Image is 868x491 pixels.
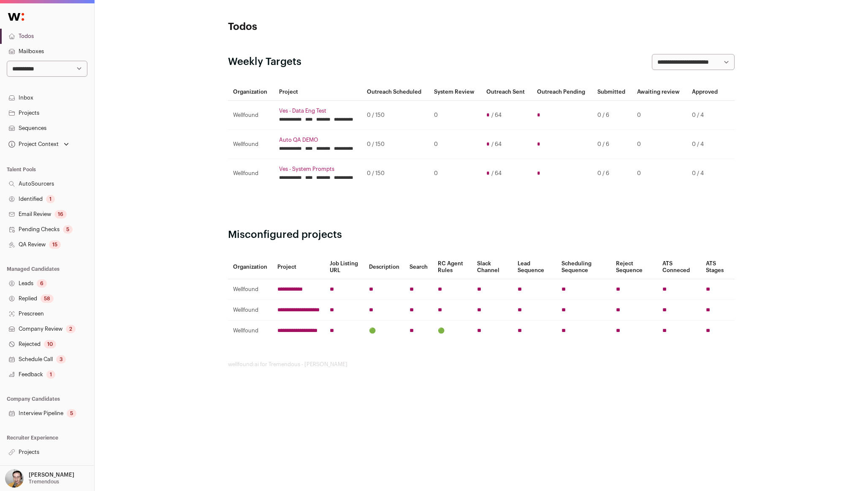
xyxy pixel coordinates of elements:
td: 0 / 6 [592,130,632,159]
td: 0 / 6 [592,101,632,130]
th: ATS Conneced [657,255,701,279]
div: 3 [56,355,66,364]
th: Lead Sequence [513,255,556,279]
a: Ves - Data Eng Test [279,108,357,114]
th: Reject Sequence [611,255,657,279]
td: 0 / 150 [362,101,429,130]
img: Wellfound [3,8,29,25]
td: 🟢 [433,321,472,341]
div: 6 [37,279,47,288]
td: Wellfound [228,101,274,130]
th: Description [364,255,404,279]
div: 58 [41,294,54,303]
td: 0 / 4 [687,101,724,130]
div: 1 [46,195,55,203]
button: Open dropdown [7,138,71,150]
td: Wellfound [228,279,272,300]
footer: wellfound:ai for Tremendous - [PERSON_NAME] [228,361,735,368]
th: System Review [429,84,482,101]
button: Open dropdown [3,469,76,488]
td: Wellfound [228,321,272,341]
img: 144000-medium_jpg [5,469,24,488]
td: 0 / 4 [687,159,724,188]
td: 0 / 150 [362,159,429,188]
a: Auto QA DEMO [279,137,357,143]
p: [PERSON_NAME] [29,472,74,478]
td: 0 / 150 [362,130,429,159]
div: Project Context [7,141,59,148]
th: Search [404,255,433,279]
th: Outreach Sent [481,84,532,101]
th: Outreach Scheduled [362,84,429,101]
div: 16 [54,210,67,219]
div: 1 [46,370,55,379]
div: 5 [63,225,73,234]
th: Outreach Pending [532,84,592,101]
th: Slack Channel [472,255,513,279]
td: 🟢 [364,321,404,341]
th: Organization [228,255,272,279]
td: 0 [429,130,482,159]
td: Wellfound [228,130,274,159]
td: 0 [429,159,482,188]
th: Submitted [592,84,632,101]
span: / 64 [491,170,502,177]
div: 5 [67,409,76,418]
th: Project [272,255,325,279]
td: 0 [429,101,482,130]
td: Wellfound [228,159,274,188]
h2: Weekly Targets [228,55,301,69]
span: / 64 [491,141,502,148]
div: 2 [66,325,76,333]
div: 10 [44,340,56,348]
th: Organization [228,84,274,101]
a: Ves - System Prompts [279,166,357,173]
th: Scheduling Sequence [556,255,611,279]
td: 0 / 6 [592,159,632,188]
div: 15 [49,240,61,249]
th: Project [274,84,362,101]
td: 0 / 4 [687,130,724,159]
h1: Todos [228,20,397,34]
td: 0 [632,159,687,188]
th: Job Listing URL [325,255,364,279]
td: 0 [632,101,687,130]
th: Awaiting review [632,84,687,101]
th: RC Agent Rules [433,255,472,279]
span: / 64 [491,112,502,119]
th: ATS Stages [701,255,735,279]
td: Wellfound [228,300,272,321]
th: Approved [687,84,724,101]
td: 0 [632,130,687,159]
p: Tremendous [29,478,59,485]
h2: Misconfigured projects [228,228,735,242]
